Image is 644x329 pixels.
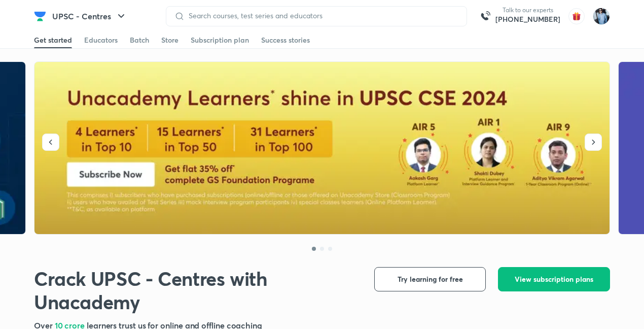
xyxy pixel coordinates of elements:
[34,35,72,45] div: Get started
[191,35,249,45] div: Subscription plan
[84,35,118,45] div: Educators
[261,35,310,45] div: Success stories
[34,32,72,48] a: Get started
[374,267,486,291] button: Try learning for free
[130,35,149,45] div: Batch
[498,267,610,291] button: View subscription plans
[568,8,585,24] img: avatar
[185,12,458,20] input: Search courses, test series and educators
[515,274,593,284] span: View subscription plans
[34,10,46,22] img: Company Logo
[46,6,133,26] button: UPSC - Centres
[475,6,495,26] img: call-us
[84,32,118,48] a: Educators
[191,32,249,48] a: Subscription plan
[261,32,310,48] a: Success stories
[130,32,149,48] a: Batch
[34,267,358,313] h1: Crack UPSC - Centres with Unacademy
[495,6,560,14] p: Talk to our experts
[495,14,560,24] a: [PHONE_NUMBER]
[593,8,610,25] img: Shipu
[398,274,463,284] span: Try learning for free
[161,35,178,45] div: Store
[161,32,178,48] a: Store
